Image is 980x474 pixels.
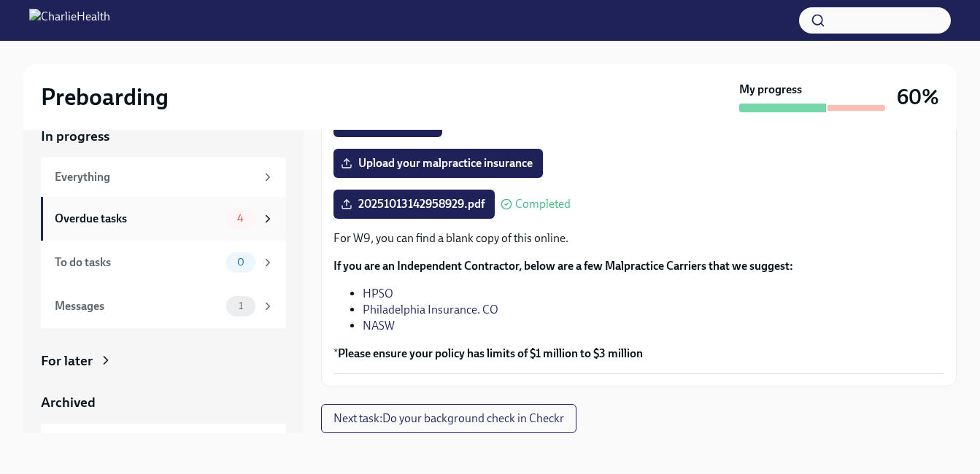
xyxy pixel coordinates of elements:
a: HPSO [363,287,393,300]
span: Next task : Do your background check in Checkr [333,411,564,426]
a: Overdue tasks4 [41,197,286,241]
h3: 60% [897,84,939,110]
span: 0 [228,257,253,268]
span: 1 [230,300,252,311]
div: Everything [55,169,255,185]
strong: Please ensure your policy has limits of $1 million to $3 million [338,346,643,360]
span: 4 [228,213,252,224]
span: 20251013142958929.pdf [344,197,485,211]
a: To do tasks0 [41,241,286,284]
a: In progress [41,127,286,146]
span: Upload your malpractice insurance [344,156,533,171]
a: NASW [363,319,395,333]
div: Overdue tasks [55,211,220,227]
a: For later [41,351,286,370]
a: Philadelphia Insurance. CO [363,303,498,316]
div: Messages [55,298,220,314]
h2: Preboarding [41,82,169,112]
label: Upload your malpractice insurance [333,149,543,178]
a: Messages1 [41,284,286,328]
div: To do tasks [55,255,220,271]
img: CharlieHealth [29,9,110,32]
a: Archived [41,393,286,412]
a: Everything [41,158,286,197]
div: For later [41,351,93,370]
label: 20251013142958929.pdf [333,190,495,219]
strong: My progress [739,82,802,98]
button: Next task:Do your background check in Checkr [321,404,576,433]
span: Completed [515,198,571,210]
strong: If you are an Independent Contractor, below are a few Malpractice Carriers that we suggest: [333,259,793,273]
p: For W9, you can find a blank copy of this online. [333,230,944,246]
